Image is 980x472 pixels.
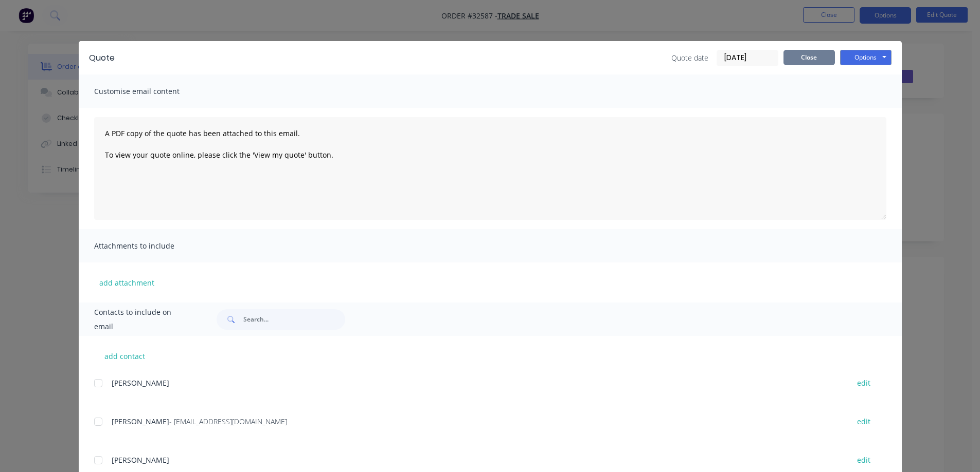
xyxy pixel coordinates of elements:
div: Quote [89,52,115,64]
input: Search... [243,309,345,330]
button: add attachment [94,275,159,290]
span: Attachments to include [94,239,207,253]
button: Options [840,50,892,65]
button: edit [851,414,877,428]
span: Customise email content [94,84,207,99]
span: Contacts to include on email [94,305,191,334]
button: Close [783,50,835,65]
span: [PERSON_NAME] [112,378,169,388]
span: [PERSON_NAME] [112,455,169,465]
button: edit [851,453,877,467]
button: edit [851,376,877,390]
textarea: A PDF copy of the quote has been attached to this email. To view your quote online, please click ... [94,117,886,220]
span: [PERSON_NAME] [112,417,169,426]
button: add contact [94,348,156,364]
span: - [EMAIL_ADDRESS][DOMAIN_NAME] [169,417,287,426]
span: Quote date [671,52,708,63]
